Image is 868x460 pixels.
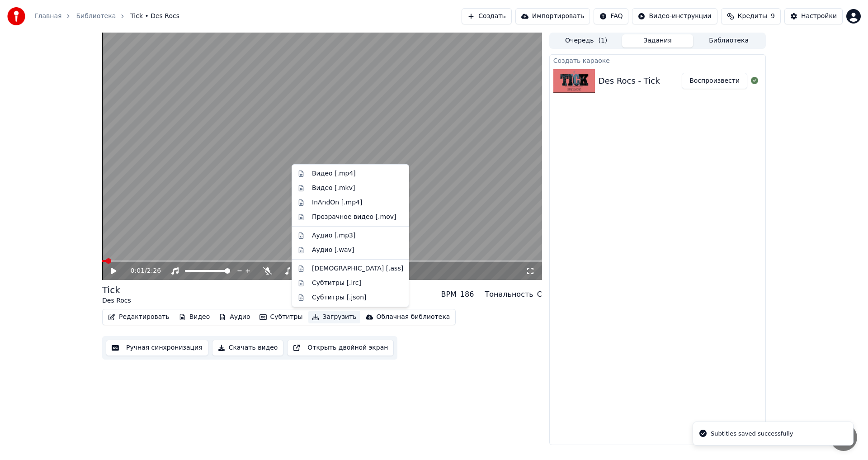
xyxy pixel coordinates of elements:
button: Импортировать [515,8,590,24]
div: BPM [441,289,456,300]
span: ( 1 ) [598,36,607,45]
div: Тональность [485,289,533,300]
div: [DEMOGRAPHIC_DATA] [.ass] [312,264,403,273]
span: 0:01 [131,266,145,275]
button: Видео [175,311,214,323]
div: Прозрачное видео [.mov] [312,213,396,222]
div: Аудио [.mp3] [312,231,355,240]
button: Библиотека [693,34,764,47]
div: Des Rocs - Tick [599,75,660,87]
div: Subtitles saved successfully [711,429,793,438]
button: Открыть двойной экран [287,340,394,356]
a: Библиотека [76,12,116,21]
button: Настройки [784,8,843,24]
img: youka [7,7,25,25]
div: InAndOn [.mp4] [312,198,363,207]
div: Видео [.mp4] [312,169,356,178]
span: 9 [771,12,775,21]
div: Субтитры [.json] [312,293,367,302]
button: Создать [462,8,511,24]
div: C [537,289,542,300]
button: Задания [622,34,693,47]
div: Создать караоке [550,55,765,66]
button: Редактировать [104,311,173,323]
div: Аудио [.wav] [312,246,354,255]
button: Очередь [551,34,622,47]
button: Воспроизвести [682,73,747,89]
div: Des Rocs [102,296,131,305]
button: Видео-инструкции [632,8,717,24]
div: Облачная библиотека [377,313,450,322]
span: 2:26 [147,266,161,275]
button: FAQ [594,8,628,24]
div: 186 [460,289,474,300]
nav: breadcrumb [34,12,179,21]
span: Кредиты [738,12,767,21]
a: Главная [34,12,61,21]
div: Видео [.mkv] [312,184,355,193]
button: Скачать видео [212,340,284,356]
button: Ручная синхронизация [106,340,208,356]
span: Tick • Des Rocs [130,12,179,21]
button: Кредиты9 [721,8,781,24]
button: Субтитры [256,311,307,323]
div: Субтитры [.lrc] [312,279,361,288]
div: Tick [102,284,131,296]
div: / [131,266,152,275]
button: Загрузить [308,311,360,323]
button: Аудио [215,311,254,323]
div: Настройки [801,12,837,21]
